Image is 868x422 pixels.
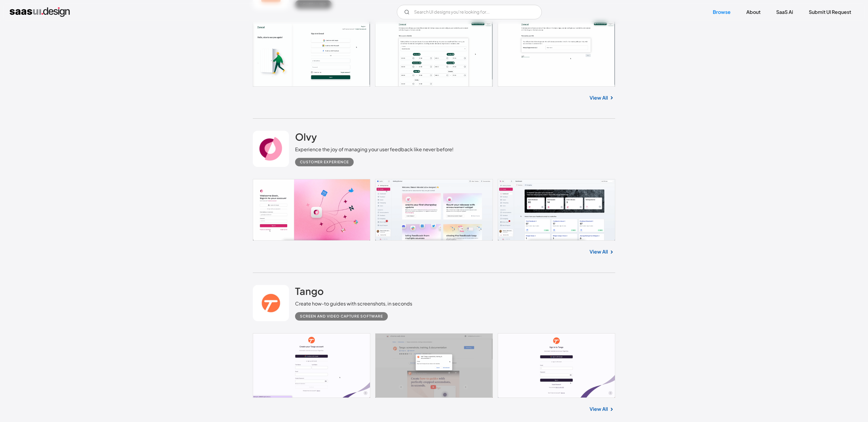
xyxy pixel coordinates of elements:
[590,94,608,101] a: View All
[769,5,800,19] a: SaaS Ai
[590,248,608,255] a: View All
[397,5,542,19] input: Search UI designs you're looking for...
[739,5,768,19] a: About
[295,131,317,143] h2: Olvy
[295,285,324,300] a: Tango
[295,146,454,153] div: Experience the joy of managing your user feedback like never before!
[706,5,738,19] a: Browse
[397,5,542,19] form: Email Form
[300,313,383,320] div: Screen and Video Capture Software
[300,158,349,166] div: Customer Experience
[295,285,324,297] h2: Tango
[802,5,858,19] a: Submit UI Request
[10,7,70,17] a: home
[295,131,317,146] a: Olvy
[590,405,608,413] a: View All
[295,300,412,307] div: Create how-to guides with screenshots, in seconds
